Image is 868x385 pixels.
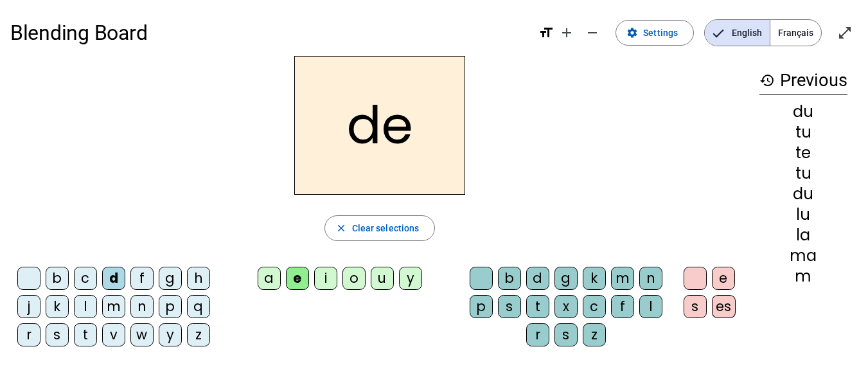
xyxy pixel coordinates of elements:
[759,166,847,181] div: tu
[704,19,822,46] mat-button-toggle-group: Language selection
[46,267,69,290] div: b
[159,323,182,346] div: y
[712,267,735,290] div: e
[102,267,125,290] div: d
[559,25,574,40] mat-icon: add
[324,215,436,241] button: Clear selections
[759,186,847,202] div: du
[759,269,847,284] div: m
[611,295,634,318] div: f
[837,25,853,40] mat-icon: open_in_full
[342,267,366,290] div: o
[17,295,40,318] div: j
[583,323,606,346] div: z
[759,207,847,222] div: lu
[10,12,528,53] h1: Blending Board
[759,104,847,120] div: du
[335,222,347,234] mat-icon: close
[399,267,422,290] div: y
[705,20,770,46] span: English
[102,295,125,318] div: m
[759,228,847,243] div: la
[102,323,125,346] div: v
[639,295,662,318] div: l
[526,323,549,346] div: r
[74,323,97,346] div: t
[583,267,606,290] div: k
[770,20,821,46] span: Français
[611,267,634,290] div: m
[498,295,521,318] div: s
[684,295,707,318] div: s
[74,267,97,290] div: c
[46,295,69,318] div: k
[498,267,521,290] div: b
[294,56,465,195] h2: de
[759,73,775,88] mat-icon: history
[580,20,605,46] button: Decrease font size
[371,267,394,290] div: u
[159,267,182,290] div: g
[616,20,694,46] button: Settings
[554,20,580,46] button: Increase font size
[526,295,549,318] div: t
[130,295,154,318] div: n
[258,267,281,290] div: a
[554,323,578,346] div: s
[585,25,600,40] mat-icon: remove
[554,295,578,318] div: x
[470,295,493,318] div: p
[17,323,40,346] div: r
[314,267,337,290] div: i
[130,267,154,290] div: f
[832,20,858,46] button: Enter full screen
[187,295,210,318] div: q
[759,66,847,95] h3: Previous
[538,25,554,40] mat-icon: format_size
[583,295,606,318] div: c
[526,267,549,290] div: d
[74,295,97,318] div: l
[159,295,182,318] div: p
[554,267,578,290] div: g
[643,25,678,40] span: Settings
[639,267,662,290] div: n
[626,27,638,39] mat-icon: settings
[712,295,736,318] div: es
[352,220,420,236] span: Clear selections
[46,323,69,346] div: s
[759,125,847,140] div: tu
[187,323,210,346] div: z
[759,248,847,264] div: ma
[759,145,847,161] div: te
[130,323,154,346] div: w
[286,267,309,290] div: e
[187,267,210,290] div: h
